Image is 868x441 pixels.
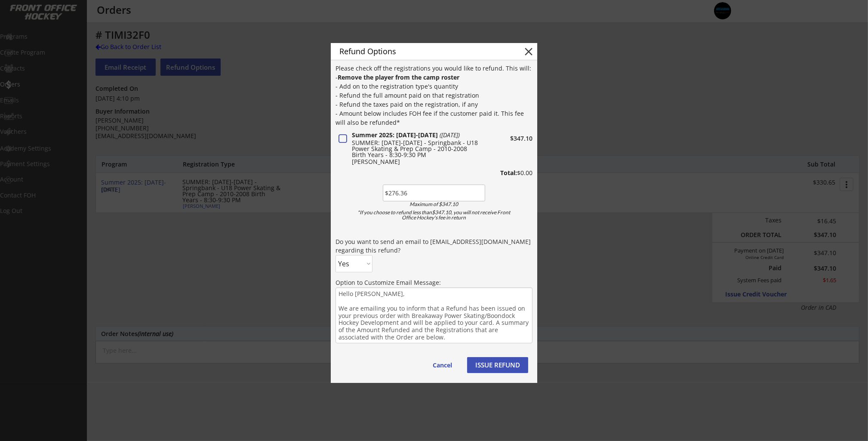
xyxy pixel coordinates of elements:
button: ISSUE REFUND [467,357,528,373]
div: Do you want to send an email to [EMAIL_ADDRESS][DOMAIN_NAME] regarding this refund? [336,237,532,254]
strong: Summer 2025: [DATE]-[DATE] [352,131,438,139]
div: Option to Customize Email Message: [336,278,532,287]
div: $0.00 [477,170,532,176]
button: close [522,45,535,58]
button: Cancel [424,357,461,373]
div: Maximum of $347.10 [385,202,483,207]
div: Please check off the registrations you would like to refund. This will: - - Add on to the registr... [336,64,532,127]
strong: Remove the player from the camp roster [338,73,459,81]
strong: Total: [500,169,517,177]
input: Amount to refund [383,185,485,201]
div: SUMMER: [DATE]-[DATE] - Springbank - U18 Power Skating & Prep Camp - 2010-2008 Birth Years - 8:30... [352,140,483,158]
div: [PERSON_NAME] [352,159,483,165]
em: ([DATE]) [440,131,460,139]
div: $347.10 [485,136,532,142]
div: Refund Options [339,47,509,55]
div: *If you choose to refund less than$347.10, you will not receive Front Office Hockey's fee in return [351,210,517,220]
